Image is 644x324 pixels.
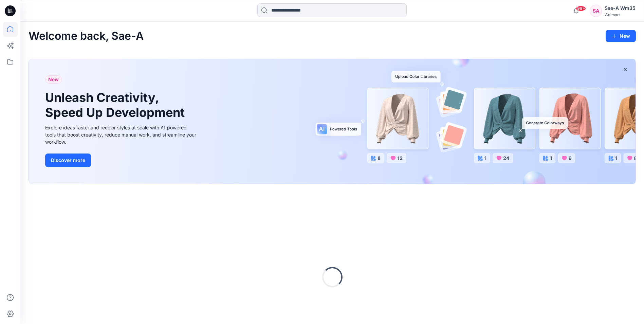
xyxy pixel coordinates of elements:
div: SA [590,5,602,17]
h1: Unleash Creativity, Speed Up Development [45,90,188,120]
div: Sae-A Wm35 [605,4,636,12]
a: Discover more [45,154,198,167]
button: New [606,30,636,42]
div: Explore ideas faster and recolor styles at scale with AI-powered tools that boost creativity, red... [45,124,198,145]
span: New [48,75,59,84]
button: Discover more [45,154,91,167]
h2: Welcome back, Sae-A [29,30,144,42]
div: Walmart [605,12,636,17]
span: 99+ [576,6,586,11]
